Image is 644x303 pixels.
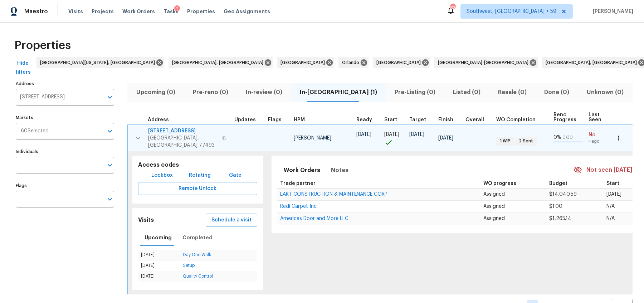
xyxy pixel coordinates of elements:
span: Pre-reno (0) [188,87,233,97]
span: [GEOGRAPHIC_DATA]-[GEOGRAPHIC_DATA] [438,59,531,66]
span: Hide filters [14,59,31,77]
button: Open [105,160,115,170]
span: N/A [606,204,615,209]
span: N/A [606,216,615,221]
span: Start [384,117,397,122]
span: Work Orders [122,8,155,15]
div: 2 [174,5,180,13]
span: Rotating [189,171,211,180]
label: Flags [16,184,114,188]
span: Listed (0) [449,87,485,97]
span: In-[GEOGRAPHIC_DATA] (1) [295,87,381,97]
span: Orlando [342,59,362,66]
span: [STREET_ADDRESS] [148,127,218,135]
span: [DATE] [606,192,621,197]
a: Day One Walk [183,253,211,257]
span: Geo Assignments [224,8,270,15]
div: Target renovation project end date [409,117,433,122]
span: [PERSON_NAME] [590,8,633,15]
span: [GEOGRAPHIC_DATA], [GEOGRAPHIC_DATA] [546,59,640,66]
span: Southwest, [GEOGRAPHIC_DATA] + 59 [467,8,556,15]
td: Project started on time [381,125,406,151]
span: Start [606,181,619,186]
span: Properties [14,42,71,49]
label: Address [16,82,114,86]
button: Open [105,194,115,204]
span: Notes [331,165,348,175]
span: [DATE] [356,132,371,137]
span: 2 Sent [516,138,536,144]
button: Remote Unlock [138,182,257,195]
div: 835 [450,4,455,11]
span: $1.00 [549,204,562,209]
button: Rotating [186,169,214,182]
td: [DATE] [138,271,180,282]
span: Upcoming [145,233,172,242]
span: Budget [549,181,567,186]
span: Ready [356,117,372,122]
span: Maestro [24,8,48,15]
div: [GEOGRAPHIC_DATA] [277,57,334,68]
span: [GEOGRAPHIC_DATA][US_STATE], [GEOGRAPHIC_DATA] [40,59,158,66]
span: [DATE] [438,136,453,141]
span: Address [148,117,169,122]
span: Flags [268,117,282,122]
span: Projects [92,8,114,15]
label: Individuals [16,150,114,154]
span: Upcoming (0) [132,87,180,97]
span: 60 Selected [21,128,49,134]
span: $14,040.59 [549,192,577,197]
span: Updates [234,117,256,122]
span: [GEOGRAPHIC_DATA] [376,59,424,66]
span: [GEOGRAPHIC_DATA], [GEOGRAPHIC_DATA] [172,59,266,66]
div: Actual renovation start date [384,117,404,122]
span: Overall [465,117,484,122]
span: [PERSON_NAME] [294,136,331,141]
span: No [589,131,608,138]
span: In-review (0) [241,87,287,97]
span: [GEOGRAPHIC_DATA] [280,59,328,66]
span: Remote Unlock [144,184,252,193]
span: Pre-Listing (0) [390,87,440,97]
span: 0 / 30 [562,135,573,140]
span: Resale (0) [494,87,531,97]
button: Schedule a visit [206,214,257,227]
p: Assigned [483,191,544,198]
span: Gate [227,171,244,180]
td: [DATE] [138,260,180,271]
button: Gate [224,169,247,182]
button: Open [105,92,115,102]
span: 1 WIP [497,138,513,144]
span: Done (0) [540,87,574,97]
span: Target [409,117,426,122]
span: Americas Door and More LLC [280,216,348,221]
button: Lockbox [148,169,176,182]
span: Tasks [164,9,179,14]
span: Properties [187,8,215,15]
span: $1,265.14 [549,216,571,221]
span: [DATE] [409,132,424,137]
span: Finish [438,117,453,122]
span: Redi Carpet Inc [280,204,317,209]
button: Open [105,126,115,136]
td: [DATE] [138,250,180,260]
p: Assigned [483,203,544,210]
span: WO Completion [496,117,536,122]
div: Projected renovation finish date [438,117,460,122]
a: Redi Carpet Inc [280,204,317,209]
span: WO progress [483,181,516,186]
a: Quality Control [183,274,213,278]
a: Setup [183,263,195,268]
p: Assigned [483,215,544,223]
label: Markets [16,116,114,120]
span: Last Seen [589,112,601,122]
span: Not seen [DATE] [586,166,632,174]
span: ∞ ago [589,138,608,145]
div: Orlando [338,57,369,68]
h5: Access codes [138,161,257,169]
span: Trade partner [280,181,316,186]
div: [GEOGRAPHIC_DATA], [GEOGRAPHIC_DATA] [169,57,273,68]
span: [GEOGRAPHIC_DATA], [GEOGRAPHIC_DATA] 77493 [148,135,218,149]
a: LART CONSTRUCTION & MAINTENANCE CORP [280,192,387,196]
div: [GEOGRAPHIC_DATA] [373,57,430,68]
